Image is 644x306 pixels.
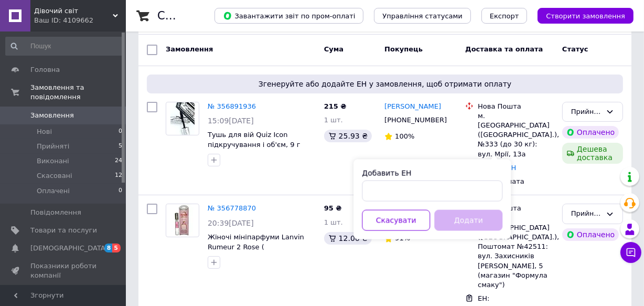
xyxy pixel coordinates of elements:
div: м. [GEOGRAPHIC_DATA] ([GEOGRAPHIC_DATA].), №333 (до 30 кг): вул. Мрії, 13а [478,111,554,159]
img: Фото товару [171,204,193,237]
span: Доставка та оплата [465,45,543,53]
button: Скасувати [362,210,430,231]
span: Покупець [384,45,423,53]
span: Повідомлення [30,208,81,217]
button: Чат з покупцем [620,242,641,263]
div: Прийнято [571,107,602,118]
span: 5 [119,142,122,151]
div: Оплачено [562,228,619,241]
span: Оплачені [37,186,70,196]
span: 8 [104,244,113,252]
span: Згенеруйте або додайте ЕН у замовлення, щоб отримати оплату [151,79,619,89]
span: 24 [115,156,122,166]
span: 20:39[DATE] [208,219,254,227]
span: 100% [395,132,414,140]
div: Пром-оплата [478,177,554,186]
span: 0 [119,127,122,136]
span: 0 [119,186,122,196]
span: 15:09[DATE] [208,117,254,125]
div: 25.93 ₴ [324,130,372,142]
div: 12.06 ₴ [324,232,372,245]
div: Нова Пошта [478,204,554,213]
span: Статус [562,45,588,53]
div: м. [GEOGRAPHIC_DATA] ([GEOGRAPHIC_DATA].), Поштомат №42511: вул. Захисників [PERSON_NAME], 5 (маг... [478,214,554,290]
a: Створити замовлення [527,12,634,19]
div: Оплачено [562,126,619,139]
span: Замовлення [166,45,213,53]
span: [DEMOGRAPHIC_DATA] [30,244,108,253]
div: Ваш ID: 4109662 [34,16,126,25]
span: 1 шт. [324,218,343,226]
span: Дівочий світ [34,6,113,16]
img: Фото товару [170,102,195,135]
span: 5 [112,244,121,252]
span: Показники роботи компанії [30,261,97,280]
label: Добавить ЕН [362,169,411,177]
span: Головна [30,65,60,75]
button: Управління статусами [374,8,471,24]
a: Тушь для вій Quiz Icon підкручування і об'єм, 9 г [208,131,300,149]
a: № 356778870 [208,204,256,212]
span: Прийняті [37,142,69,151]
span: Завантажити звіт по пром-оплаті [223,11,355,20]
span: Управління статусами [382,12,463,20]
span: 215 ₴ [324,102,347,110]
button: Створити замовлення [538,8,634,24]
span: Нові [37,127,52,136]
a: Фото товару [166,204,199,237]
span: 95 ₴ [324,204,342,212]
span: Виконані [37,156,69,166]
a: Жіночі мініпарфуми Lanvin Rumeur 2 Rose ( [PERSON_NAME] 2 Розі), 20 мл [208,233,314,260]
span: Замовлення та повідомлення [30,83,126,102]
button: Експорт [481,8,528,24]
div: Нова Пошта [478,102,554,111]
span: 12 [115,171,122,181]
span: Скасовані [37,171,72,181]
div: Прийнято [571,208,602,219]
span: 1 шт. [324,116,343,124]
button: Завантажити звіт по пром-оплаті [214,8,363,24]
a: № 356891936 [208,102,256,110]
span: Експорт [490,12,519,20]
span: Cума [324,45,344,53]
a: Фото товару [166,102,199,135]
input: Пошук [5,37,123,56]
a: [PERSON_NAME] [384,102,441,112]
span: Створити замовлення [546,12,625,20]
div: [PHONE_NUMBER] [382,113,448,127]
span: Товари та послуги [30,226,97,235]
h1: Список замовлень [157,9,264,22]
div: Дешева доставка [562,143,623,164]
span: Замовлення [30,111,74,120]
